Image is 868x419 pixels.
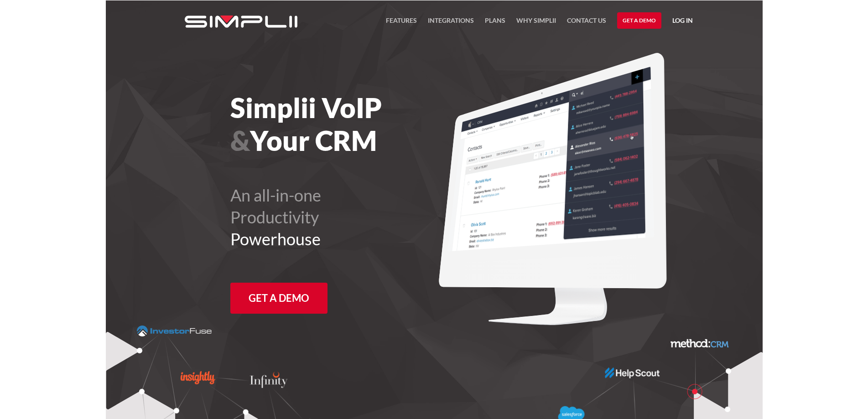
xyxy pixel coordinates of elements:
[567,15,606,31] a: Contact US
[516,15,556,31] a: Why Simplii
[230,91,484,157] h1: Simplii VoIP Your CRM
[230,124,250,157] span: &
[230,184,484,250] h2: An all-in-one Productivity
[485,15,505,31] a: Plans
[428,15,474,31] a: Integrations
[230,229,321,249] span: Powerhouse
[230,283,327,314] a: Get a Demo
[386,15,417,31] a: FEATURES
